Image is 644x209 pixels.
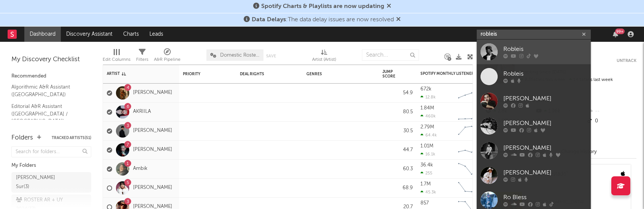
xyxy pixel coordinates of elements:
div: 64.4k [420,133,437,138]
div: [PERSON_NAME] Sur ( 3 ) [16,173,70,192]
a: Robleis [477,40,591,64]
span: Dismiss [387,3,391,9]
div: 1.01M [420,144,433,149]
svg: Chart title [455,103,489,122]
div: 12.8k [420,95,436,100]
div: Filters [136,46,148,68]
div: 30.5 [382,127,413,136]
input: Search... [362,49,419,61]
div: -- [586,106,636,116]
div: 460k [420,114,436,119]
span: Spotify Charts & Playlists are now updating [261,3,384,9]
span: Data Delays [252,17,286,23]
div: Priority [183,72,213,76]
a: Robleis [477,64,591,89]
div: [PERSON_NAME] [503,144,587,153]
div: 0 [586,116,636,126]
div: Robleis [503,45,587,54]
div: 2.79M [420,125,434,130]
svg: Chart title [455,122,489,141]
div: 44.7 [382,146,413,155]
div: 68.9 [382,184,413,193]
a: [PERSON_NAME] [477,138,591,163]
div: Filters [136,55,148,64]
a: [PERSON_NAME] [133,147,172,153]
a: Leads [144,27,168,42]
div: A&R Pipeline [154,46,181,68]
a: [PERSON_NAME] [133,185,172,191]
svg: Chart title [455,84,489,103]
div: 1.84M [420,106,434,111]
div: Recommended [11,72,91,81]
div: 45.3k [420,190,436,195]
button: Tracked Artists(51) [52,136,91,140]
div: 1.7M [420,182,431,187]
div: My Folders [11,161,91,170]
button: 99+ [613,31,618,37]
div: A&R Pipeline [154,55,181,64]
a: [PERSON_NAME] [477,114,591,138]
div: Genres [306,72,356,76]
div: My Discovery Checklist [11,55,91,64]
div: 672k [420,87,431,92]
a: Editorial A&R Assistant ([GEOGRAPHIC_DATA] / [GEOGRAPHIC_DATA]) [11,102,84,125]
a: Dashboard [24,27,61,42]
a: [PERSON_NAME] Sur(3) [11,172,91,193]
div: 36.4k [420,163,433,168]
input: Search for artists [477,30,591,39]
span: Dismiss [396,17,401,23]
svg: Chart title [455,160,489,179]
div: Folders [11,133,33,142]
div: Artist (Artist) [312,46,336,68]
div: 857 [420,201,429,206]
div: 54.9 [382,89,413,98]
a: Discovery Assistant [61,27,118,42]
div: [PERSON_NAME] [503,119,587,128]
span: : The data delay issues are now resolved [252,17,394,23]
svg: Chart title [455,179,489,198]
div: Artist [107,71,164,76]
a: Charts [118,27,144,42]
div: [PERSON_NAME] [503,168,587,177]
button: Save [266,54,276,58]
a: [PERSON_NAME] [133,128,172,134]
a: [PERSON_NAME] [133,90,172,96]
div: Edit Columns [103,55,130,64]
div: Jump Score [382,70,401,79]
a: Ambik [133,166,148,172]
div: [PERSON_NAME] [503,94,587,103]
div: 80.5 [382,108,413,117]
div: 16.1k [420,152,435,157]
svg: Chart title [455,141,489,160]
div: Deal Rights [240,72,280,76]
a: [PERSON_NAME] [477,163,591,188]
input: Search for folders... [11,146,91,157]
div: Artist (Artist) [312,55,336,64]
div: Robleis [503,70,587,79]
a: Algorithmic A&R Assistant ([GEOGRAPHIC_DATA]) [11,83,84,98]
div: 99 + [615,28,625,34]
a: [PERSON_NAME] [477,89,591,114]
div: Ro Bless [503,193,587,202]
div: 60.3 [382,165,413,174]
div: 255 [420,171,432,176]
div: Spotify Monthly Listeners [420,71,477,76]
span: Domestic Roster Review - Priority [220,53,260,58]
a: AKRIILA [133,109,151,115]
button: Untrack [617,57,636,65]
div: Edit Columns [103,46,130,68]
